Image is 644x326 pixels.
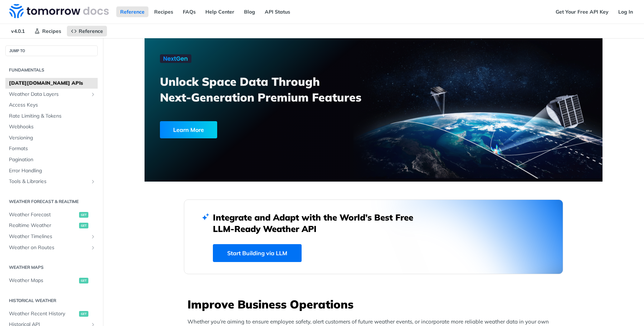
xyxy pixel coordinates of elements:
[213,244,302,262] a: Start Building via LLM
[240,6,259,17] a: Blog
[261,6,294,17] a: API Status
[614,6,637,17] a: Log In
[5,45,98,56] button: JUMP TO
[201,6,238,17] a: Help Center
[5,154,98,165] a: Pagination
[9,123,96,130] span: Webhooks
[5,209,98,220] a: Weather Forecastget
[179,6,200,17] a: FAQs
[79,28,103,34] span: Reference
[9,233,88,240] span: Weather Timelines
[7,26,29,36] span: v4.0.1
[30,26,65,36] a: Recipes
[5,78,98,89] a: [DATE][DOMAIN_NAME] APIs
[90,245,96,251] button: Show subpages for Weather on Routes
[5,143,98,154] a: Formats
[9,222,77,229] span: Realtime Weather
[160,121,337,138] a: Learn More
[9,4,109,18] img: Tomorrow.io Weather API Docs
[116,6,148,17] a: Reference
[160,54,191,63] img: NextGen
[5,297,98,304] h2: Historical Weather
[552,6,613,17] a: Get Your Free API Key
[5,220,98,231] a: Realtime Weatherget
[5,264,98,271] h2: Weather Maps
[5,122,98,132] a: Webhooks
[5,176,98,187] a: Tools & LibrariesShow subpages for Tools & Libraries
[9,156,96,163] span: Pagination
[5,242,98,253] a: Weather on RoutesShow subpages for Weather on Routes
[213,212,424,234] h2: Integrate and Adapt with the World’s Best Free LLM-Ready Weather API
[5,308,98,319] a: Weather Recent Historyget
[5,67,98,73] h2: Fundamentals
[160,121,217,138] div: Learn More
[90,92,96,97] button: Show subpages for Weather Data Layers
[9,91,88,98] span: Weather Data Layers
[160,74,381,105] h3: Unlock Space Data Through Next-Generation Premium Features
[9,244,88,251] span: Weather on Routes
[79,223,88,228] span: get
[5,89,98,100] a: Weather Data LayersShow subpages for Weather Data Layers
[187,296,563,312] h3: Improve Business Operations
[9,80,96,87] span: [DATE][DOMAIN_NAME] APIs
[9,310,77,317] span: Weather Recent History
[67,26,107,36] a: Reference
[9,102,96,109] span: Access Keys
[5,133,98,143] a: Versioning
[79,278,88,283] span: get
[5,166,98,176] a: Error Handling
[9,113,96,120] span: Rate Limiting & Tokens
[9,178,88,185] span: Tools & Libraries
[5,100,98,110] a: Access Keys
[90,234,96,239] button: Show subpages for Weather Timelines
[79,311,88,317] span: get
[5,198,98,205] h2: Weather Forecast & realtime
[42,28,61,34] span: Recipes
[9,145,96,152] span: Formats
[9,277,77,284] span: Weather Maps
[5,231,98,242] a: Weather TimelinesShow subpages for Weather Timelines
[9,167,96,174] span: Error Handling
[79,212,88,218] span: get
[90,179,96,184] button: Show subpages for Tools & Libraries
[150,6,177,17] a: Recipes
[5,275,98,286] a: Weather Mapsget
[9,211,77,218] span: Weather Forecast
[9,134,96,142] span: Versioning
[5,111,98,122] a: Rate Limiting & Tokens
